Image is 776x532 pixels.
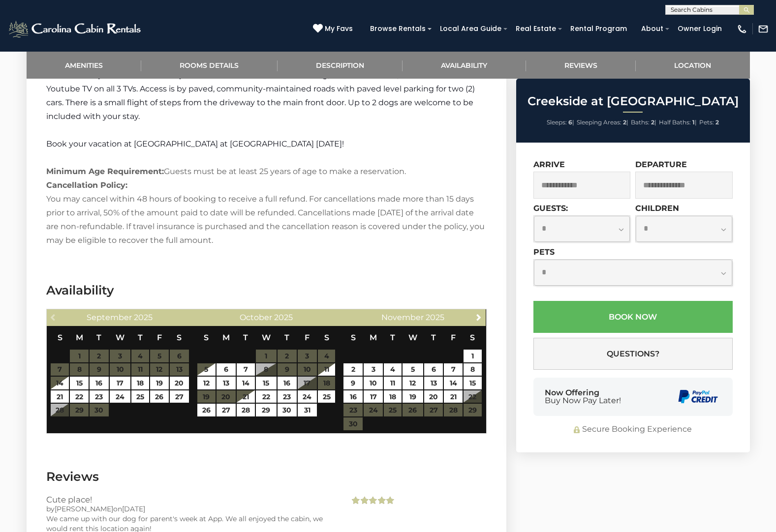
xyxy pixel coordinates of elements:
label: Pets [533,247,555,257]
a: Amenities [27,52,142,79]
a: 28 [237,404,255,416]
a: 15 [464,377,482,389]
strong: 2 [623,118,626,126]
button: Book Now [533,301,733,333]
span: Wednesday [262,333,271,342]
a: 25 [131,390,149,403]
span: 2025 [274,313,293,322]
a: 20 [424,390,443,403]
a: Reviews [526,52,636,79]
a: 16 [343,390,363,403]
a: 10 [364,377,383,389]
span: Sunday [58,333,62,342]
a: 15 [70,377,88,389]
a: 14 [51,377,69,389]
a: 25 [318,390,336,403]
a: 12 [197,377,216,389]
h3: Availability [46,282,487,299]
a: 1 [464,350,482,362]
li: | [577,116,628,129]
a: 17 [110,377,130,389]
span: Sleeping Areas: [577,118,621,126]
span: Saturday [470,333,475,342]
li: | [631,116,656,129]
a: 31 [298,404,317,416]
a: About [636,21,668,36]
span: September [87,313,132,322]
span: [PERSON_NAME] [55,504,113,513]
span: Tuesday [243,333,248,342]
a: 26 [150,390,168,403]
a: 13 [424,377,443,389]
label: Departure [635,160,687,169]
a: 20 [170,377,189,389]
a: Rental Program [565,21,632,36]
a: 15 [256,377,277,389]
strong: Cancellation Policy: [46,180,127,190]
a: 21 [444,390,462,403]
a: 13 [217,377,236,389]
li: | [547,116,574,129]
h2: Creekside at [GEOGRAPHIC_DATA] [519,95,747,108]
a: Local Area Guide [435,21,506,36]
span: Book your vacation at [GEOGRAPHIC_DATA] at [GEOGRAPHIC_DATA] [DATE]! [46,139,344,148]
span: 2025 [426,313,444,322]
a: Browse Rentals [365,21,431,36]
a: 5 [403,363,423,376]
span: [DATE] [122,504,145,513]
span: Buy Now Pay Later! [545,397,621,405]
span: Saturday [324,333,329,342]
h3: Reviews [46,468,487,485]
a: 6 [424,363,443,376]
a: 22 [256,390,277,403]
strong: 2 [651,118,654,126]
label: Guests: [533,204,568,213]
a: 16 [278,377,297,389]
a: 4 [384,363,402,376]
a: 14 [444,377,462,389]
a: 7 [237,363,255,376]
span: My Favs [325,24,353,34]
a: 14 [237,377,255,389]
a: 18 [384,390,402,403]
span: Sunday [351,333,356,342]
span: Friday [451,333,456,342]
a: Rooms Details [141,52,278,79]
strong: 6 [568,118,572,126]
h3: Cute place! [46,495,335,504]
div: Now Offering [545,389,621,405]
span: 2025 [134,313,153,322]
span: Tuesday [390,333,395,342]
strong: 2 [715,118,719,126]
span: Monday [222,333,230,342]
a: 23 [90,390,109,403]
span: November [381,313,424,322]
a: Owner Login [673,21,727,36]
a: 11 [318,363,336,376]
a: 29 [256,404,277,416]
span: Monday [76,333,83,342]
button: Questions? [533,338,733,370]
a: My Favs [313,24,355,34]
div: by on [46,504,335,514]
span: Pets: [699,118,714,126]
span: Thursday [138,333,143,342]
span: Next [475,313,483,321]
a: 18 [131,377,149,389]
span: Sunday [204,333,209,342]
span: Monday [370,333,377,342]
strong: Minimum Age Requirement: [46,167,164,176]
a: 8 [464,363,482,376]
strong: 1 [692,118,695,126]
span: Sleeps: [547,118,567,126]
a: 23 [278,390,297,403]
span: Friday [305,333,310,342]
a: 19 [150,377,168,389]
span: Saturday [177,333,182,342]
a: 21 [237,390,255,403]
li: | [659,116,697,129]
a: 11 [384,377,402,389]
p: Guests must be at least 25 years of age to make a reservation. You may cancel within 48 hours of ... [46,165,487,247]
a: Next [472,311,485,323]
a: 27 [170,390,189,403]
